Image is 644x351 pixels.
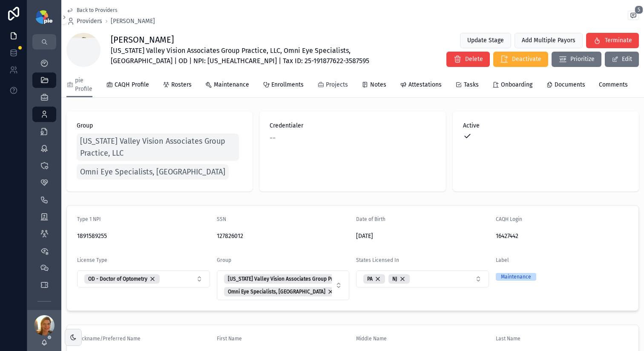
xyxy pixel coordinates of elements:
[106,77,149,94] a: CAQH Profile
[492,77,532,94] a: Onboarding
[465,55,483,64] span: Delete
[217,336,242,342] span: First Name
[228,276,357,282] span: [US_STATE] Valley Vision Associates Group Practice, LLC
[217,216,226,222] span: SSN
[77,257,107,263] span: License Type
[77,133,239,161] a: [US_STATE] Valley Vision Associates Group Practice, LLC
[224,287,338,296] button: Unselect 158
[496,336,520,342] span: Last Name
[263,77,304,94] a: Enrollments
[224,274,370,284] button: Unselect 157
[271,81,304,89] span: Enrollments
[388,274,410,284] button: Unselect 6
[77,122,242,130] span: Group
[36,10,52,24] img: App logo
[599,81,628,89] span: Comments
[496,257,509,263] span: Label
[80,166,225,178] span: Omni Eye Specialists, [GEOGRAPHIC_DATA]
[217,232,350,241] span: 127826012
[356,270,489,287] button: Select Button
[326,81,348,89] span: Projects
[515,33,583,48] button: Add Multiple Payors
[467,36,504,45] span: Update Stage
[370,81,386,89] span: Notes
[27,49,61,310] div: scrollable content
[496,216,522,222] span: CAQH Login
[400,77,442,94] a: Attestations
[363,274,385,284] button: Unselect 15
[586,33,639,48] button: Terminate
[77,232,210,241] span: 1891589255
[356,257,399,263] span: States Licensed In
[84,274,160,284] button: Unselect 37
[356,232,489,241] span: [DATE]
[270,132,276,144] span: --
[77,164,229,180] a: Omni Eye Specialists, [GEOGRAPHIC_DATA]
[408,81,442,89] span: Attestations
[546,77,585,94] a: Documents
[115,81,149,89] span: CAQH Profile
[446,52,490,67] button: Delete
[367,276,373,282] span: PA
[77,336,141,342] span: Nickname/Preferred Name
[214,81,249,89] span: Maintenance
[455,77,479,94] a: Tasks
[270,122,435,130] span: Credentialer
[356,336,387,342] span: Middle Name
[205,77,249,94] a: Maintenance
[111,17,155,26] a: [PERSON_NAME]
[555,81,585,89] span: Documents
[66,17,102,26] a: Providers
[356,216,385,222] span: Date of Birth
[77,17,102,26] span: Providers
[605,36,632,45] span: Terminate
[496,232,629,241] span: 16427442
[552,52,601,67] button: Prioritize
[75,76,92,93] span: pie Profile
[460,33,511,48] button: Update Stage
[111,46,409,66] span: [US_STATE] Valley Vision Associates Group Practice, LLC, Omni Eye Specialists, [GEOGRAPHIC_DATA] ...
[605,52,639,67] button: Edit
[522,36,575,45] span: Add Multiple Payors
[362,77,386,94] a: Notes
[171,81,192,89] span: Rosters
[570,55,595,64] span: Prioritize
[635,6,643,14] span: 5
[66,73,92,98] a: pie Profile
[599,77,628,94] a: Comments
[217,270,350,300] button: Select Button
[493,52,548,67] button: Deactivate
[80,135,236,159] span: [US_STATE] Valley Vision Associates Group Practice, LLC
[464,81,479,89] span: Tasks
[512,55,541,64] span: Deactivate
[77,7,118,14] span: Back to Providers
[217,257,231,263] span: Group
[77,270,210,287] button: Select Button
[88,276,147,282] span: OD - Doctor of Optometry
[163,77,192,94] a: Rosters
[77,216,101,222] span: Type 1 NPI
[317,77,348,94] a: Projects
[501,273,531,281] div: Maintenance
[463,122,629,130] span: Active
[501,81,532,89] span: Onboarding
[392,276,397,282] span: NJ
[111,34,409,46] h1: [PERSON_NAME]
[228,288,325,295] span: Omni Eye Specialists, [GEOGRAPHIC_DATA]
[628,11,639,22] button: 5
[66,7,118,14] a: Back to Providers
